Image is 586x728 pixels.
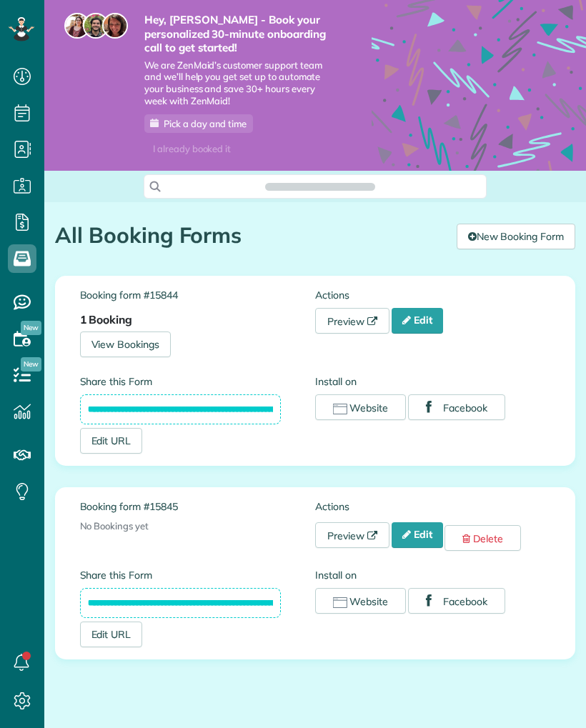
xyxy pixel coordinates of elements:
img: jorge-587dff0eeaa6aab1f244e6dc62b8924c3b6ad411094392a53c71c6c4a576187d.jpg [83,13,109,39]
a: Edit URL [80,428,143,454]
button: Website [315,588,406,614]
h1: All Booking Forms [55,224,446,247]
button: Facebook [408,394,505,420]
span: We are ZenMaid’s customer support team and we’ll help you get set up to automate your business an... [144,59,329,108]
label: Booking form #15845 [80,499,316,514]
a: Edit URL [80,622,143,647]
a: New Booking Form [457,224,575,249]
label: Install on [315,374,551,389]
strong: Hey, [PERSON_NAME] - Book your personalized 30-minute onboarding call to get started! [144,13,329,55]
a: Preview [315,308,389,334]
label: Booking form #15844 [80,288,316,302]
strong: 1 Booking [80,312,133,326]
label: Install on [315,568,551,582]
label: Actions [315,288,551,302]
span: Search ZenMaid… [279,179,360,194]
label: Share this Form [80,568,282,582]
a: Edit [392,522,443,548]
img: michelle-19f622bdf1676172e81f8f8fba1fb50e276960ebfe0243fe18214015130c80e4.jpg [102,13,128,39]
a: Delete [445,525,521,551]
div: I already booked it [144,140,239,158]
a: Edit [392,308,443,334]
a: Pick a day and time [144,114,253,133]
img: maria-72a9807cf96188c08ef61303f053569d2e2a8a1cde33d635c8a3ac13582a053d.jpg [64,13,90,39]
span: New [21,357,41,372]
label: Actions [315,499,551,514]
label: Share this Form [80,374,282,389]
a: Preview [315,522,389,548]
button: Website [315,394,406,420]
span: No Bookings yet [80,520,149,532]
span: New [21,321,41,335]
button: Facebook [408,588,505,614]
a: View Bookings [80,331,172,357]
span: Pick a day and time [164,118,247,129]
